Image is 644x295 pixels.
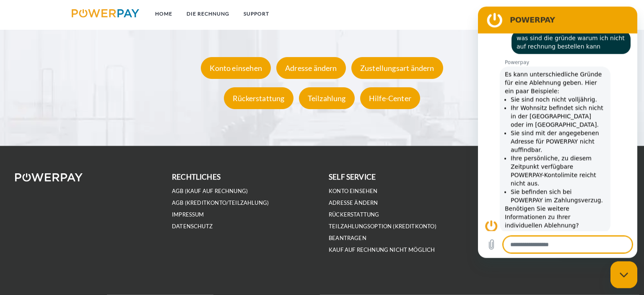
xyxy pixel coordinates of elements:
[329,246,435,253] a: Kauf auf Rechnung nicht möglich
[351,57,443,79] div: Zustellungsart ändern
[199,63,273,73] a: Konto einsehen
[276,57,346,79] div: Adresse ändern
[172,172,221,181] b: rechtliches
[329,188,378,195] a: Konto einsehen
[349,63,445,73] a: Zustellungsart ändern
[529,6,555,21] a: agb
[172,223,213,230] a: DATENSCHUTZ
[224,87,293,109] div: Rückerstattung
[72,9,139,18] img: logo-powerpay.svg
[172,211,204,218] a: IMPRESSUM
[329,223,436,242] a: Teilzahlungsoption (KREDITKONTO) beantragen
[172,199,269,206] a: AGB (Kreditkonto/Teilzahlung)
[610,261,637,288] iframe: Schaltfläche zum Öffnen des Messaging-Fensters; Konversation läuft
[201,57,271,79] div: Konto einsehen
[360,87,420,109] div: Hilfe-Center
[299,87,355,109] div: Teilzahlung
[329,172,376,181] b: self service
[148,6,179,21] a: Home
[297,94,357,103] a: Teilzahlung
[15,173,83,182] img: logo-powerpay-white.svg
[222,94,296,103] a: Rückerstattung
[179,6,236,21] a: DIE RECHNUNG
[329,199,378,206] a: Adresse ändern
[478,7,637,258] iframe: Messaging-Fenster
[172,188,248,195] a: AGB (Kauf auf Rechnung)
[358,94,422,103] a: Hilfe-Center
[236,6,276,21] a: SUPPORT
[274,63,348,73] a: Adresse ändern
[329,211,379,218] a: Rückerstattung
